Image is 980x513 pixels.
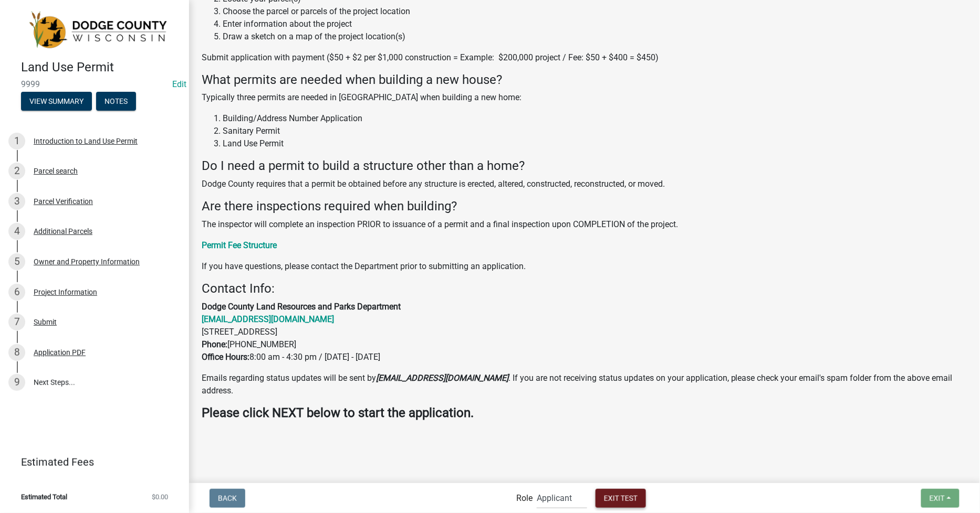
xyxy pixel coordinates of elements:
[21,11,172,49] img: Dodge County, Wisconsin
[8,344,25,361] div: 8
[34,258,140,265] div: Owner and Property Information
[8,314,25,330] div: 7
[202,405,474,420] strong: Please click NEXT below to start the application.
[202,72,967,88] h4: What permits are needed when building a new house?
[8,284,25,301] div: 6
[8,223,25,240] div: 4
[223,5,967,18] li: Choose the parcel or parcels of the project location
[34,288,97,296] div: Project Information
[202,314,334,324] a: [EMAIL_ADDRESS][DOMAIN_NAME]
[202,372,967,397] p: Emails regarding status updates will be sent by . If you are not receiving status updates on your...
[34,167,78,175] div: Parcel search
[223,125,967,137] li: Sanitary Permit
[34,318,57,326] div: Submit
[21,494,67,500] span: Estimated Total
[8,374,25,391] div: 9
[172,79,186,89] a: Edit
[21,98,92,106] wm-modal-confirm: Summary
[21,79,168,89] span: 9999
[223,137,967,150] li: Land Use Permit
[223,112,967,125] li: Building/Address Number Application
[34,349,86,356] div: Application PDF
[223,18,967,30] li: Enter information about the project
[202,199,967,214] h4: Are there inspections required when building?
[202,51,967,64] p: Submit application with payment ($50 + $2 per $1,000 construction = Example: $200,000 project / F...
[202,260,967,273] p: If you have questions, please contact the Department prior to submitting an application.
[202,302,401,312] strong: Dodge County Land Resources and Parks Department
[921,489,960,508] button: Exit
[218,494,237,502] span: Back
[202,240,277,250] a: Permit Fee Structure
[516,494,533,503] label: Role
[34,228,92,235] div: Additional Parcels
[21,92,92,111] button: View Summary
[930,494,945,502] span: Exit
[96,92,136,111] button: Notes
[202,352,249,362] strong: Office Hours:
[376,373,508,383] strong: [EMAIL_ADDRESS][DOMAIN_NAME]
[202,158,967,174] h4: Do I need a permit to build a structure other than a home?
[152,494,168,500] span: $0.00
[210,489,245,508] button: Back
[96,98,136,106] wm-modal-confirm: Notes
[202,339,227,349] strong: Phone:
[34,198,93,205] div: Parcel Verification
[596,489,646,508] button: Exit Test
[202,91,967,104] p: Typically three permits are needed in [GEOGRAPHIC_DATA] when building a new home:
[8,133,25,149] div: 1
[8,193,25,210] div: 3
[21,60,181,75] h4: Land Use Permit
[8,452,172,473] a: Estimated Fees
[223,30,967,43] li: Draw a sketch on a map of the project location(s)
[202,301,967,364] p: [STREET_ADDRESS] [PHONE_NUMBER] 8:00 am - 4:30 pm / [DATE] - [DATE]
[172,79,186,89] wm-modal-confirm: Edit Application Number
[202,218,967,231] p: The inspector will complete an inspection PRIOR to issuance of a permit and a final inspection up...
[8,253,25,270] div: 5
[8,163,25,179] div: 2
[202,281,967,296] h4: Contact Info:
[202,178,967,190] p: Dodge County requires that a permit be obtained before any structure is erected, altered, constru...
[34,137,138,145] div: Introduction to Land Use Permit
[604,494,638,502] span: Exit Test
